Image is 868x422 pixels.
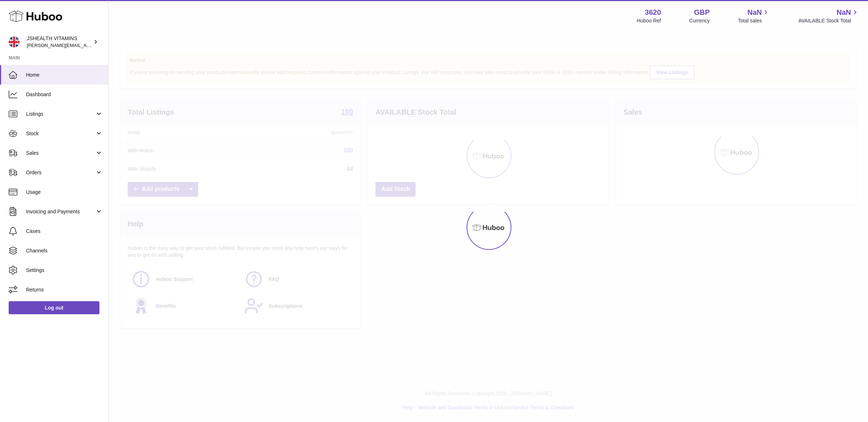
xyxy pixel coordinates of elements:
span: Settings [26,267,103,274]
span: Invoicing and Payments [26,208,95,215]
span: Orders [26,169,95,176]
a: NaN AVAILABLE Stock Total [798,8,859,24]
span: Total sales [738,17,770,24]
span: Dashboard [26,91,103,98]
span: Channels [26,247,103,254]
span: Listings [26,111,95,118]
span: Usage [26,189,103,196]
img: francesca@jshealthvitamins.com [9,37,20,47]
div: Currency [689,17,710,24]
span: Stock [26,130,95,137]
span: Sales [26,150,95,157]
div: Huboo Ref [637,17,661,24]
div: JSHEALTH VITAMINS [27,35,92,49]
span: NaN [747,8,762,17]
a: NaN Total sales [738,8,770,24]
strong: GBP [694,8,710,17]
span: Returns [26,286,103,293]
strong: 3620 [645,8,661,17]
span: Home [26,72,103,78]
span: NaN [837,8,851,17]
span: Cases [26,228,103,235]
a: Log out [9,301,99,314]
span: AVAILABLE Stock Total [798,17,859,24]
span: [PERSON_NAME][EMAIL_ADDRESS][DOMAIN_NAME] [27,42,145,48]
